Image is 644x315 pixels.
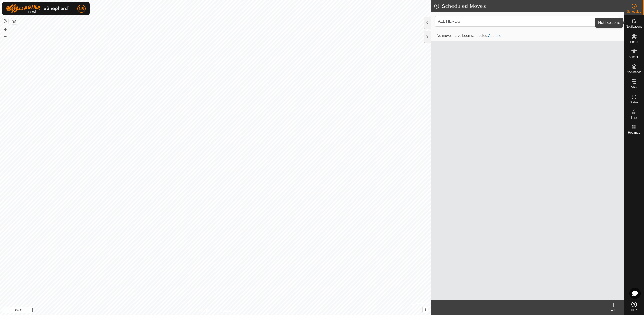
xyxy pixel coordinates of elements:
button: + [2,26,8,33]
span: Herds [630,40,638,43]
span: Heatmap [628,131,640,134]
button: i [423,307,428,313]
a: Help [624,300,644,314]
h2: Scheduled Moves [434,3,624,9]
span: Schedules [627,10,641,13]
div: Add [604,308,624,313]
span: VPs [631,86,637,89]
a: Contact Us [220,308,235,313]
div: dropdown trigger [608,16,619,26]
span: Animals [629,55,639,59]
img: Gallagher Logo [6,4,69,13]
button: Reset Map [2,18,8,24]
button: Map Layers [11,18,17,24]
span: ALL HERDS [438,19,460,23]
a: Add one [488,34,501,38]
span: ALL HERDS [436,16,608,26]
span: Infra [631,116,637,119]
span: i [425,308,426,312]
span: NB [79,6,84,11]
span: Neckbands [626,71,641,74]
span: No moves have been scheduled. [433,34,505,38]
button: – [2,33,8,39]
span: Notifications [626,25,642,28]
span: Status [630,101,638,104]
a: Privacy Policy [195,308,214,313]
span: Help [631,309,637,312]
